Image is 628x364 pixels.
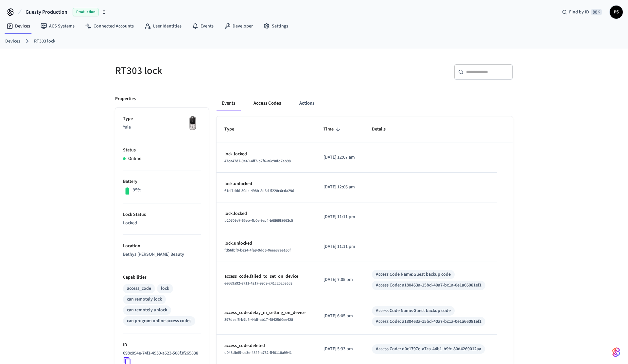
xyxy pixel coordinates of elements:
[323,243,356,250] p: [DATE] 11:11 pm
[224,281,292,286] span: ee669a92-e711-4217-99c9-c41c25253653
[557,6,607,18] div: Find by ID⌘ K
[612,347,620,357] img: SeamLogoGradient.69752ec5.svg
[224,124,243,134] span: Type
[133,187,141,194] p: 95%
[224,342,308,349] p: access_code.deleted
[1,20,35,32] a: Devices
[123,350,198,357] p: 698c094e-74f1-4950-a623-508f3f265838
[184,115,201,132] img: Yale Assure Touchscreen Wifi Smart Lock, Satin Nickel, Front
[123,274,201,281] p: Capabilities
[217,95,240,111] button: Events
[610,6,623,19] button: PS
[323,313,356,320] p: [DATE] 6:05 pm
[323,154,356,161] p: [DATE] 12:07 am
[123,147,201,154] p: Status
[376,318,481,325] div: Access Code: a180463a-15bd-40a7-bc1a-0e1a66081ef1
[569,9,589,15] span: Find by ID
[224,210,308,217] p: lock.locked
[224,309,308,316] p: access_code.delay_in_setting_on_device
[139,20,187,32] a: User Identities
[187,20,219,32] a: Events
[610,6,622,18] span: PS
[123,178,201,185] p: Battery
[5,38,20,45] a: Devices
[224,181,308,187] p: lock.unlocked
[34,38,55,45] a: RT303 lock
[372,124,394,134] span: Details
[294,95,320,111] button: Actions
[224,240,308,247] p: lock.unlocked
[224,248,291,253] span: fd56fbf0-be24-4fa9-9dd6-0eee37ee160f
[123,220,201,227] p: Locked
[323,346,356,353] p: [DATE] 5:33 pm
[161,285,169,292] div: lock
[376,282,481,289] div: Access Code: a180463a-15bd-40a7-bc1a-0e1a66081ef1
[115,95,136,102] p: Properties
[224,158,291,164] span: 47ca47d7-9e40-4ff7-b7f6-a6c90fd7eb98
[73,8,99,16] span: Production
[123,211,201,218] p: Lock Status
[323,184,356,191] p: [DATE] 12:06 am
[127,318,191,324] div: can program online access codes
[26,8,67,16] span: Guesty Production
[323,276,356,283] p: [DATE] 7:05 pm
[224,317,293,322] span: 397deaf5-b9b5-44df-ab17-48425d0ee428
[123,251,201,258] p: Bethys [PERSON_NAME] Beauty
[224,151,308,158] p: lock.locked
[323,214,356,220] p: [DATE] 11:11 pm
[123,243,201,250] p: Location
[323,124,342,134] span: Time
[123,115,201,122] p: Type
[127,285,151,292] div: access_code
[35,20,80,32] a: ACS Systems
[248,95,286,111] button: Access Codes
[376,307,451,314] div: Access Code Name: Guest backup code
[258,20,293,32] a: Settings
[123,342,201,349] p: ID
[127,307,167,314] div: can remotely unlock
[80,20,139,32] a: Connected Accounts
[224,218,293,223] span: b20709e7-65eb-4b0e-9ac4-b6869f8663c5
[224,188,294,194] span: 61ef1dd6-30dc-498b-8d6d-5228c6cda296
[224,350,292,355] span: d048db65-ce3e-4844-a732-ff40118a9941
[376,271,451,278] div: Access Code Name: Guest backup code
[219,20,258,32] a: Developer
[127,296,162,303] div: can remotely lock
[123,124,201,131] p: Yale
[224,273,308,280] p: access_code.failed_to_set_on_device
[591,9,602,15] span: ⌘ K
[376,346,481,353] div: Access Code: d0c1797e-a7ca-44b1-b9fc-80d4269012aa
[217,95,513,111] div: ant example
[115,64,310,78] h5: RT303 lock
[128,155,141,162] p: Online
